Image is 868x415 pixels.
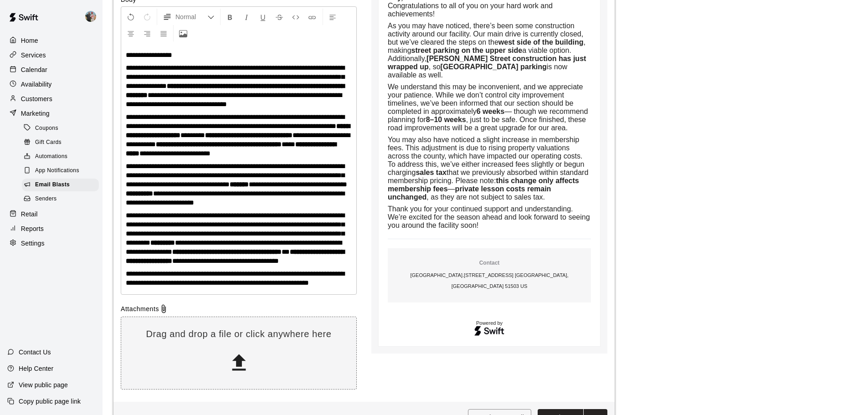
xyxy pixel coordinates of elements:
[85,11,96,22] img: Matt Minahan
[7,107,95,120] a: Marketing
[255,9,271,25] button: Format Underline
[7,48,95,62] a: Services
[21,65,47,74] p: Calendar
[474,325,505,337] img: Swift logo
[21,109,50,118] p: Marketing
[429,63,441,71] span: , so
[388,116,588,132] span: , just to be safe. Once finished, these road improvements will be a great upgrade for our area.
[388,169,591,184] span: that we previously absorbed within standard membership pricing. Please note:
[21,224,44,233] p: Reports
[477,108,504,115] strong: 6 weeks
[19,364,53,373] p: Help Center
[388,185,553,201] strong: private lesson costs remain unchanged
[159,9,218,25] button: Formatting Options
[22,122,99,135] div: Coupons
[21,51,46,60] p: Services
[21,210,38,219] p: Retail
[156,25,171,41] button: Justify Align
[22,136,99,149] div: Gift Cards
[22,164,99,177] div: App Notifications
[35,152,67,161] span: Automations
[35,180,70,190] span: Email Blasts
[7,236,95,250] a: Settings
[22,192,103,206] a: Senders
[388,136,586,176] span: You may also have noticed a slight increase in membership fees. This adjustment is due to rising ...
[21,80,52,89] p: Availability
[239,9,254,25] button: Format Italics
[19,397,81,406] p: Copy public page link
[7,207,95,221] a: Retail
[22,193,99,205] div: Senders
[7,92,95,106] a: Customers
[498,38,584,46] strong: west side of the building
[22,135,103,149] a: Gift Cards
[7,77,95,91] a: Availability
[426,193,545,201] span: , as they are not subject to sales tax.
[175,12,207,21] span: Normal
[22,179,99,191] div: Email Blasts
[22,150,103,164] a: Automations
[416,169,447,176] strong: sales tax
[22,178,103,192] a: Email Blasts
[388,55,588,71] strong: [PERSON_NAME] Street construction has just wrapped up
[35,166,79,175] span: App Notifications
[325,9,340,25] button: Left Align
[123,25,139,41] button: Center Align
[35,124,58,133] span: Coupons
[22,121,103,135] a: Coupons
[388,46,573,62] span: a viable option. Additionally,
[35,138,62,147] span: Gift Cards
[19,380,68,389] p: View public page
[272,9,287,25] button: Format Strikethrough
[222,9,238,25] button: Format Bold
[139,9,155,25] button: Redo
[121,304,357,313] div: Attachments
[83,7,103,26] div: Matt Minahan
[22,164,103,178] a: App Notifications
[304,9,320,25] button: Insert Link
[121,328,356,340] p: Drag and drop a file or click anywhere here
[175,25,191,41] button: Upload Image
[391,270,587,292] p: [GEOGRAPHIC_DATA] . [STREET_ADDRESS] [GEOGRAPHIC_DATA], [GEOGRAPHIC_DATA] 51503 US
[391,259,587,267] p: Contact
[388,38,587,54] span: , making
[411,46,523,54] strong: street parking on the upper side
[35,195,57,204] span: Senders
[21,36,38,45] p: Home
[388,22,586,46] span: As you may have noticed, there’s been some construction activity around our facility. Our main dr...
[21,239,45,248] p: Settings
[7,34,95,47] a: Home
[388,177,581,193] strong: this change only affects membership fees
[448,185,455,193] span: —
[388,205,592,229] span: Thank you for your continued support and understanding. We’re excited for the season ahead and lo...
[388,108,590,123] span: — though we recommend planning for
[7,222,95,236] a: Reports
[388,321,591,326] p: Powered by
[426,116,466,123] strong: 8–10 weeks
[388,83,585,115] span: We understand this may be inconvenient, and we appreciate your patience. While we don’t control c...
[139,25,155,41] button: Right Align
[22,150,99,163] div: Automations
[441,63,547,71] strong: [GEOGRAPHIC_DATA] parking
[7,63,95,77] a: Calendar
[388,63,570,79] span: is now available as well.
[19,348,51,357] p: Contact Us
[21,94,52,103] p: Customers
[123,9,139,25] button: Undo
[288,9,303,25] button: Insert Code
